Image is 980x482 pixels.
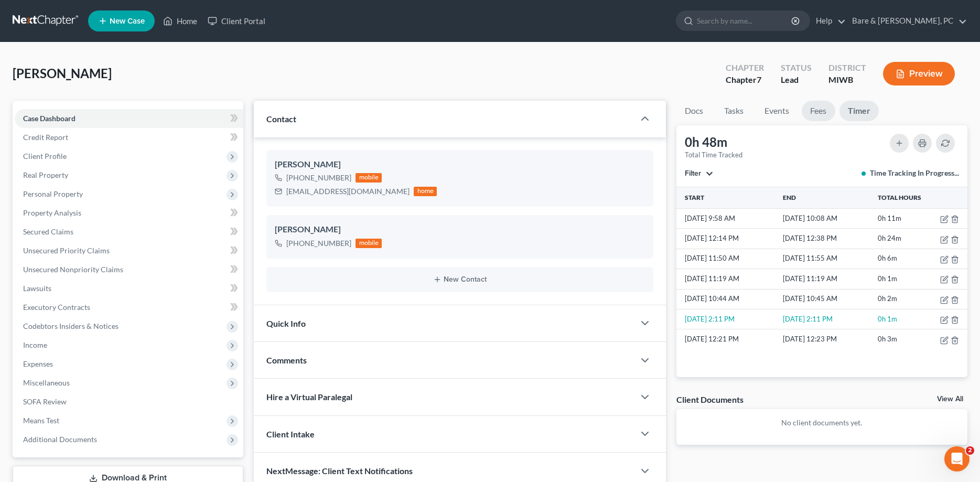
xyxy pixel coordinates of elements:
span: Secured Claims [23,227,73,236]
div: Chapter [726,74,764,86]
a: Docs [676,101,712,121]
div: District [828,62,866,74]
a: SOFA Review [15,392,243,411]
a: Case Dashboard [15,109,243,128]
div: home [414,187,437,196]
a: Executory Contracts [15,298,243,317]
a: Tasks [716,101,752,121]
span: Client Intake [266,429,315,439]
a: Home [158,12,202,30]
a: Secured Claims [15,222,243,241]
a: Fees [802,101,835,121]
span: Unsecured Nonpriority Claims [23,265,123,274]
th: End [781,187,875,208]
a: Unsecured Nonpriority Claims [15,260,243,279]
a: Credit Report [15,128,243,147]
td: [DATE] 12:38 PM [781,229,875,249]
span: Miscellaneous [23,378,70,387]
div: [PERSON_NAME] [275,158,644,171]
div: Chapter [726,62,764,74]
div: [PERSON_NAME] [275,223,644,236]
td: [DATE] 10:45 AM [781,289,875,309]
div: mobile [356,173,382,183]
td: [DATE] 10:08 AM [781,208,875,228]
th: Total Hours [876,187,967,208]
span: Lawsuits [23,284,51,293]
input: Search by name... [697,11,793,30]
a: Unsecured Priority Claims [15,241,243,260]
td: [DATE] 11:19 AM [781,269,875,289]
div: MIWB [828,74,866,86]
div: 0h 48m [685,134,742,151]
span: Additional Documents [23,435,97,444]
span: 2 [966,446,974,455]
td: [DATE] 9:58 AM [676,208,781,228]
span: Unsecured Priority Claims [23,246,110,255]
span: Client Profile [23,152,67,160]
span: 0h 2m [878,294,897,303]
div: Lead [781,74,812,86]
span: Expenses [23,359,53,368]
td: [DATE] 2:11 PM [781,309,875,329]
span: 0h 1m [878,315,897,323]
span: NextMessage: Client Text Notifications [266,466,413,476]
span: Property Analysis [23,208,81,217]
a: Bare & [PERSON_NAME], PC [847,12,967,30]
a: Events [756,101,798,121]
span: Codebtors Insiders & Notices [23,322,119,330]
div: [PHONE_NUMBER] [286,173,351,183]
button: New Contact [275,275,644,284]
span: Hire a Virtual Paralegal [266,392,352,402]
button: Filter [685,170,714,177]
td: [DATE] 11:50 AM [676,249,781,269]
span: SOFA Review [23,397,67,406]
span: 0h 3m [878,335,897,343]
td: [DATE] 2:11 PM [676,309,781,329]
span: Real Property [23,170,68,179]
div: Status [781,62,812,74]
a: Property Analysis [15,203,243,222]
td: [DATE] 12:23 PM [781,329,875,349]
span: Credit Report [23,133,68,142]
span: 0h 24m [878,234,901,242]
iframe: Intercom live chat [944,446,970,472]
span: Income [23,340,47,349]
span: Contact [266,114,296,124]
span: 0h 6m [878,254,897,262]
span: Case Dashboard [23,114,76,123]
span: [PERSON_NAME] [13,66,112,81]
span: Filter [685,169,701,178]
span: 7 [757,74,761,84]
a: Help [811,12,846,30]
a: Timer [839,101,879,121]
div: Client Documents [676,394,744,405]
div: Time Tracking In Progress... [861,168,959,178]
span: Executory Contracts [23,303,90,312]
div: Total Time Tracked [685,151,742,159]
span: 0h 1m [878,274,897,283]
div: mobile [356,239,382,248]
button: Preview [883,62,955,85]
p: No client documents yet. [685,417,959,428]
span: Comments [266,355,307,365]
td: [DATE] 12:14 PM [676,229,781,249]
td: [DATE] 12:21 PM [676,329,781,349]
span: Personal Property [23,189,83,198]
div: [PHONE_NUMBER] [286,238,351,249]
span: 0h 11m [878,214,901,222]
a: Lawsuits [15,279,243,298]
td: [DATE] 11:19 AM [676,269,781,289]
span: Quick Info [266,318,306,328]
div: [EMAIL_ADDRESS][DOMAIN_NAME] [286,186,410,197]
td: [DATE] 11:55 AM [781,249,875,269]
a: View All [937,395,963,403]
span: Means Test [23,416,59,425]
th: Start [676,187,781,208]
span: New Case [110,17,145,25]
td: [DATE] 10:44 AM [676,289,781,309]
a: Client Portal [202,12,271,30]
